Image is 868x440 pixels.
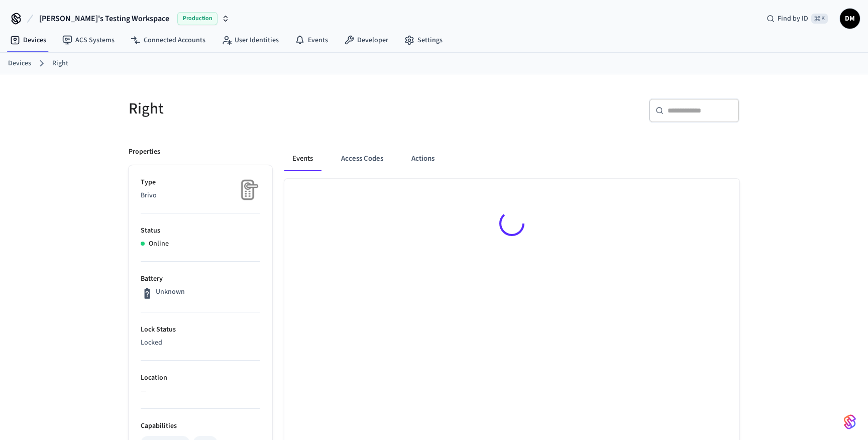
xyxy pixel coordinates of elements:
[54,31,123,49] a: ACS Systems
[141,373,260,383] p: Location
[287,31,336,49] a: Events
[403,147,443,171] button: Actions
[141,190,260,201] p: Brivo
[141,386,260,396] p: —
[123,31,213,49] a: Connected Accounts
[141,177,260,188] p: Type
[841,10,859,28] span: DM
[52,58,68,69] a: Right
[39,13,169,25] span: [PERSON_NAME]'s Testing Workspace
[2,31,54,49] a: Devices
[758,10,836,28] div: Find by ID⌘ K
[213,31,287,49] a: User Identities
[177,12,218,25] span: Production
[141,226,260,236] p: Status
[333,147,391,171] button: Access Codes
[396,31,451,49] a: Settings
[141,274,260,284] p: Battery
[141,324,260,335] p: Lock Status
[141,421,260,431] p: Capabilities
[284,147,739,171] div: ant example
[8,58,31,69] a: Devices
[811,14,828,24] span: ⌘ K
[129,147,160,157] p: Properties
[284,147,321,171] button: Events
[840,9,860,29] button: DM
[778,14,808,24] span: Find by ID
[844,414,856,430] img: SeamLogoGradient.69752ec5.svg
[336,31,396,49] a: Developer
[235,177,260,202] img: Placeholder Lock Image
[156,287,185,297] p: Unknown
[141,338,260,348] p: Locked
[149,239,169,249] p: Online
[129,98,428,119] h5: Right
